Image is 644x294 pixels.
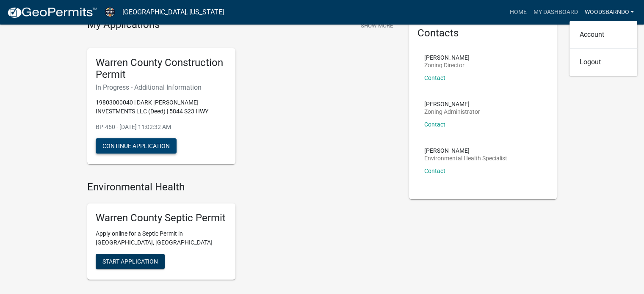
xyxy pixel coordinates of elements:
[96,57,227,81] h5: Warren County Construction Permit
[417,27,549,39] h5: Contacts
[424,101,480,107] p: [PERSON_NAME]
[569,52,637,72] a: Logout
[122,5,224,19] a: [GEOGRAPHIC_DATA], [US_STATE]
[424,121,445,128] a: Contact
[96,138,177,154] button: Continue Application
[424,62,470,68] p: Zoning Director
[96,98,227,116] p: 19803000040 | DARK [PERSON_NAME] INVESTMENTS LLC (Deed) | 5844 S23 HWY
[357,19,396,33] button: Show More
[581,4,637,20] a: WoodsBarndo
[424,55,470,60] p: [PERSON_NAME]
[96,83,227,91] h6: In Progress - Additional Information
[96,212,227,224] h5: Warren County Septic Permit
[530,4,581,20] a: My Dashboard
[569,25,637,45] a: Account
[424,168,445,174] a: Contact
[424,74,445,81] a: Contact
[424,109,480,115] p: Zoning Administrator
[102,258,158,264] span: Start Application
[104,6,116,18] img: Warren County, Iowa
[96,123,227,132] p: BP-460 - [DATE] 11:02:32 AM
[569,21,637,76] div: WoodsBarndo
[87,181,396,193] h4: Environmental Health
[506,4,530,20] a: Home
[424,148,507,154] p: [PERSON_NAME]
[87,19,160,31] h4: My Applications
[96,254,165,269] button: Start Application
[96,229,227,247] p: Apply online for a Septic Permit in [GEOGRAPHIC_DATA], [GEOGRAPHIC_DATA]
[424,155,507,161] p: Environmental Health Specialist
